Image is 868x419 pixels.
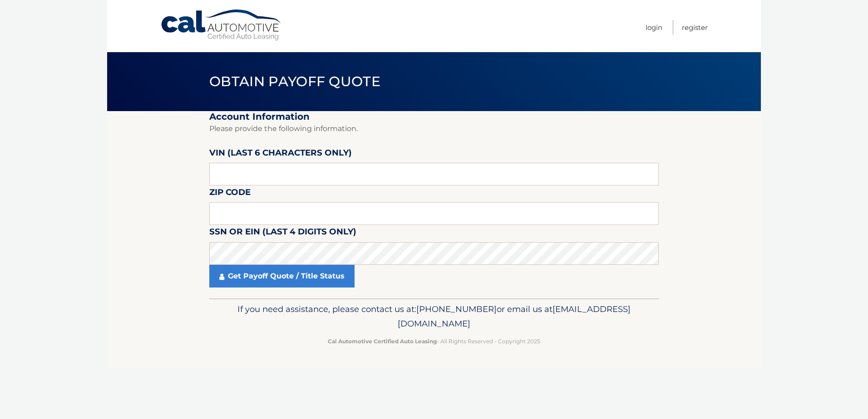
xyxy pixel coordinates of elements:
a: Get Payoff Quote / Title Status [209,265,355,287]
span: Obtain Payoff Quote [209,73,380,90]
a: Register [682,20,708,35]
p: If you need assistance, please contact us at: or email us at [215,302,653,331]
a: Cal Automotive [160,9,283,41]
p: Please provide the following information. [209,122,659,135]
a: Login [646,20,662,35]
label: SSN or EIN (last 4 digits only) [209,225,356,242]
label: VIN (last 6 characters only) [209,146,352,163]
h2: Account Information [209,111,659,122]
label: Zip Code [209,185,251,202]
p: - All Rights Reserved - Copyright 2025 [215,336,653,346]
span: [PHONE_NUMBER] [416,304,497,314]
strong: Cal Automotive Certified Auto Leasing [328,338,437,345]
